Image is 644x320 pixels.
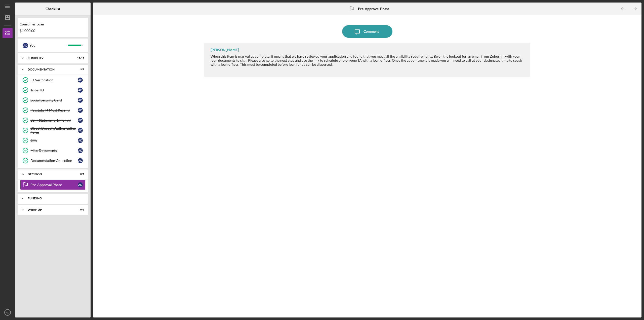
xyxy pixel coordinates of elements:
[20,146,86,156] a: Misc DocumentsAD
[78,158,83,163] div: A D
[20,22,86,26] div: Consumer Loan
[20,95,86,105] a: Social Security CardAD
[75,208,84,211] div: 0 / 1
[364,25,379,38] div: Comment
[30,78,78,82] div: ID Verification
[30,88,78,92] div: Tribal ID
[75,57,84,60] div: 11 / 11
[30,138,78,143] div: Bills
[20,75,86,85] a: ID VerificationAD
[20,115,86,125] a: Bank Statement (1 month)AD
[28,208,72,211] div: Wrap up
[211,54,525,70] div: When this item is marked as complete, it means that we have reviewed your application and found t...
[28,57,72,60] div: Eligiblity
[30,108,78,112] div: Paystubs (4 Most Recent)
[211,48,239,52] div: [PERSON_NAME]
[20,135,86,146] a: BillsAD
[29,41,68,50] div: You
[78,98,83,103] div: A D
[30,159,78,163] div: Documentation Collection
[78,78,83,83] div: A D
[30,149,78,153] div: Misc Documents
[46,7,60,11] b: Checklist
[6,311,9,314] text: AD
[28,197,82,200] div: Funding
[20,29,86,33] div: $1,000.00
[28,68,72,71] div: Documentation
[75,68,84,71] div: 9 / 9
[78,118,83,123] div: A D
[30,118,78,122] div: Bank Statement (1 month)
[78,148,83,153] div: A D
[20,180,86,190] a: Pre-Approval PhaseAD
[342,25,392,38] button: Comment
[28,173,72,176] div: Decision
[78,138,83,143] div: A D
[30,98,78,102] div: Social Security Card
[23,43,28,48] div: A D
[20,125,86,135] a: Direct Deposit Authorization FormAD
[78,128,83,133] div: A D
[30,126,78,134] div: Direct Deposit Authorization Form
[20,156,86,166] a: Documentation CollectionAD
[3,307,13,317] button: AD
[20,105,86,115] a: Paystubs (4 Most Recent)AD
[30,183,78,187] div: Pre-Approval Phase
[78,182,83,187] div: A D
[78,108,83,113] div: A D
[78,88,83,93] div: A D
[20,85,86,95] a: Tribal IDAD
[75,173,84,176] div: 0 / 1
[358,7,389,11] b: Pre-Approval Phase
